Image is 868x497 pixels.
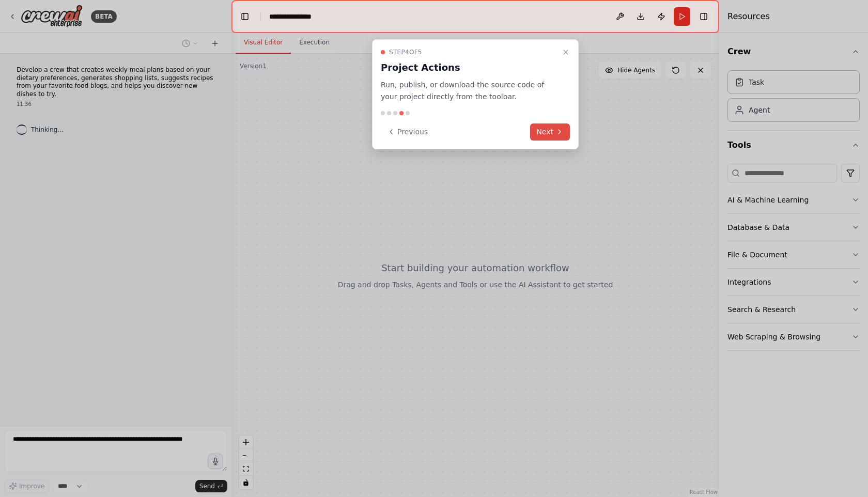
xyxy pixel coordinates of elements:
p: Run, publish, or download the source code of your project directly from the toolbar. [381,79,557,103]
button: Close walkthrough [560,46,572,58]
span: Step 4 of 5 [389,48,422,56]
button: Hide left sidebar [238,9,252,24]
button: Next [530,123,570,141]
h3: Project Actions [381,60,557,75]
button: Previous [381,123,434,141]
